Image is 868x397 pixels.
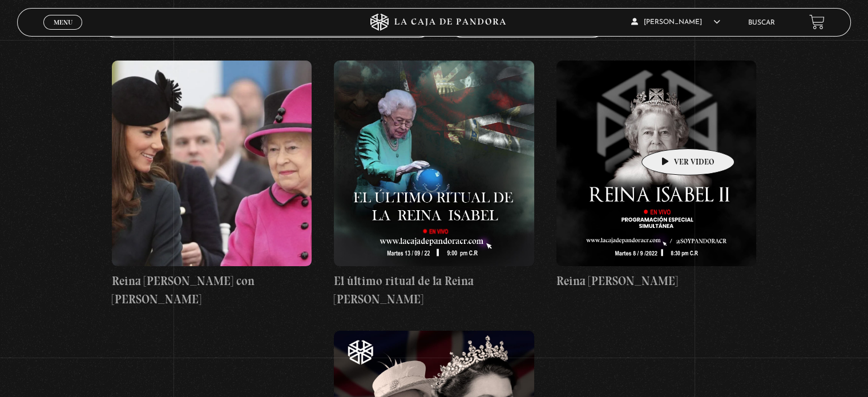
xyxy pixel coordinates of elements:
h4: Reina [PERSON_NAME] [556,272,756,290]
h4: El último ritual de la Reina [PERSON_NAME] [334,272,534,308]
h4: Reina [PERSON_NAME] con [PERSON_NAME] [112,272,312,308]
span: [PERSON_NAME] [631,19,720,26]
a: Reina [PERSON_NAME] con [PERSON_NAME] [112,61,312,308]
span: Cerrar [50,29,76,37]
a: View your shopping cart [809,14,825,30]
span: Menu [54,19,72,26]
a: Reina [PERSON_NAME] [556,61,756,290]
a: El último ritual de la Reina [PERSON_NAME] [334,61,534,308]
a: Buscar [748,19,775,26]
